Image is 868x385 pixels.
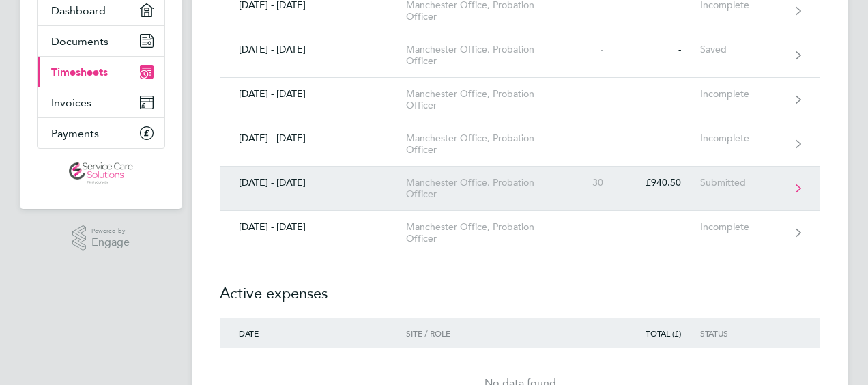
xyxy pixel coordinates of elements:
span: Payments [51,127,99,140]
div: Site / Role [406,328,562,338]
div: [DATE] - [DATE] [220,44,406,55]
span: Documents [51,35,108,48]
div: - [622,44,700,55]
div: Manchester Office, Probation Officer [406,44,562,67]
span: Dashboard [51,4,106,17]
div: Total (£) [622,328,700,338]
span: Powered by [91,225,130,237]
div: Saved [700,44,784,55]
span: Invoices [51,96,91,109]
a: Timesheets [38,57,164,87]
div: Date [220,328,406,338]
a: [DATE] - [DATE]Manchester Office, Probation OfficerIncomplete [220,122,820,167]
span: Engage [91,237,130,248]
div: Incomplete [700,88,784,100]
div: Manchester Office, Probation Officer [406,88,562,111]
a: [DATE] - [DATE]Manchester Office, Probation Officer30£940.50Submitted [220,167,820,211]
div: Submitted [700,177,784,188]
h2: Active expenses [220,255,820,318]
div: [DATE] - [DATE] [220,177,406,188]
a: Documents [38,26,164,56]
div: [DATE] - [DATE] [220,88,406,100]
div: [DATE] - [DATE] [220,221,406,233]
a: Go to home page [37,162,165,184]
div: Incomplete [700,132,784,144]
a: [DATE] - [DATE]Manchester Office, Probation Officer--Saved [220,33,820,78]
a: [DATE] - [DATE]Manchester Office, Probation OfficerIncomplete [220,211,820,255]
span: Timesheets [51,66,108,79]
div: Incomplete [700,221,784,233]
a: Payments [38,118,164,148]
div: £940.50 [622,177,700,188]
div: Manchester Office, Probation Officer [406,177,562,200]
div: Manchester Office, Probation Officer [406,132,562,156]
div: 30 [562,177,622,188]
img: servicecare-logo-retina.png [69,162,133,184]
a: Invoices [38,87,164,117]
a: Powered byEngage [72,225,130,251]
div: Manchester Office, Probation Officer [406,221,562,244]
div: [DATE] - [DATE] [220,132,406,144]
a: [DATE] - [DATE]Manchester Office, Probation OfficerIncomplete [220,78,820,122]
div: - [562,44,622,55]
div: Status [700,328,784,338]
